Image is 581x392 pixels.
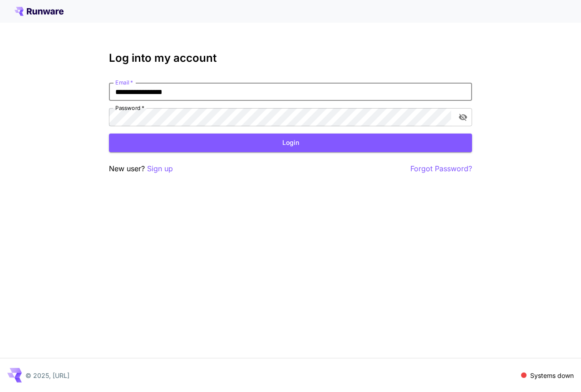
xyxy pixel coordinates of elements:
label: Password [115,104,144,112]
button: toggle password visibility [455,109,471,125]
h3: Log into my account [109,52,472,65]
p: Systems down [530,371,574,380]
p: New user? [109,163,173,174]
button: Forgot Password? [410,163,472,174]
button: Sign up [147,163,173,174]
label: Email [115,79,133,86]
p: © 2025, [URL] [25,371,69,380]
button: Login [109,134,472,152]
